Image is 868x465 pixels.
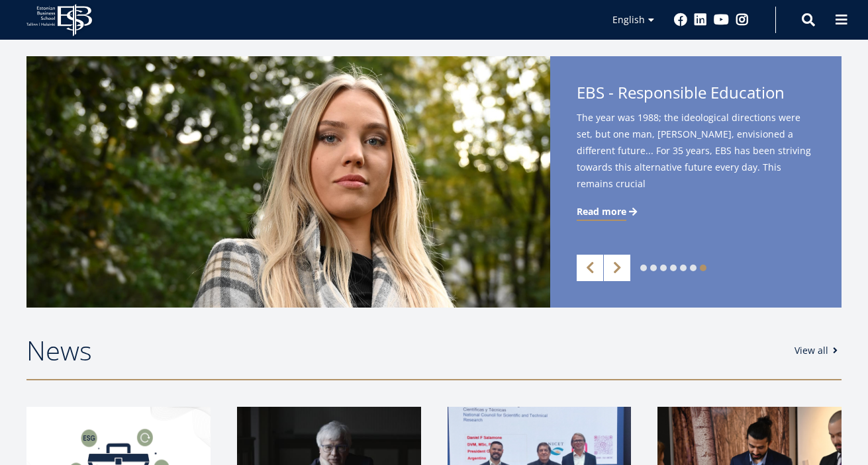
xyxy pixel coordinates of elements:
[640,265,647,271] a: 1
[608,81,614,103] span: -
[694,13,707,26] a: Linkedin
[577,255,603,281] a: Previous
[674,13,687,26] a: Facebook
[690,265,697,271] a: 6
[700,265,706,271] a: 7
[660,265,667,271] a: 3
[618,81,706,103] span: Responsible
[710,81,785,103] span: Education
[577,205,640,218] a: Read more
[26,56,550,308] img: a
[26,334,781,367] h2: News
[795,344,842,357] a: View all
[714,13,729,26] a: Youtube
[577,81,604,103] span: EBS
[604,255,630,281] a: Next
[680,265,687,271] a: 5
[577,109,815,213] span: The year was 1988; the ideological directions were set, but one man, [PERSON_NAME], envisioned a ...
[650,265,657,271] a: 2
[670,265,677,271] a: 4
[577,205,626,218] span: Read more
[736,13,749,26] a: Instagram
